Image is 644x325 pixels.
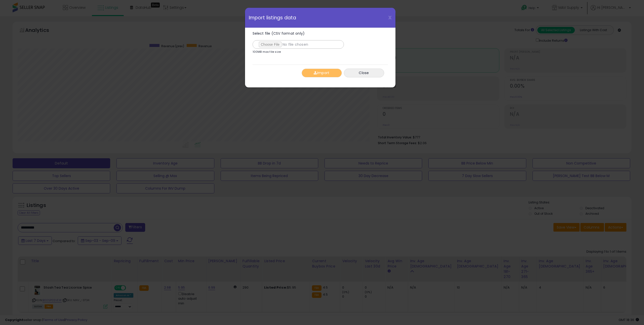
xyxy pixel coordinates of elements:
button: Close [344,69,384,77]
span: Select file (CSV format only) [253,31,305,36]
span: Import listings data [249,15,296,20]
button: Import [302,69,342,77]
span: X [388,14,392,21]
p: 100MB max file size [253,50,281,53]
